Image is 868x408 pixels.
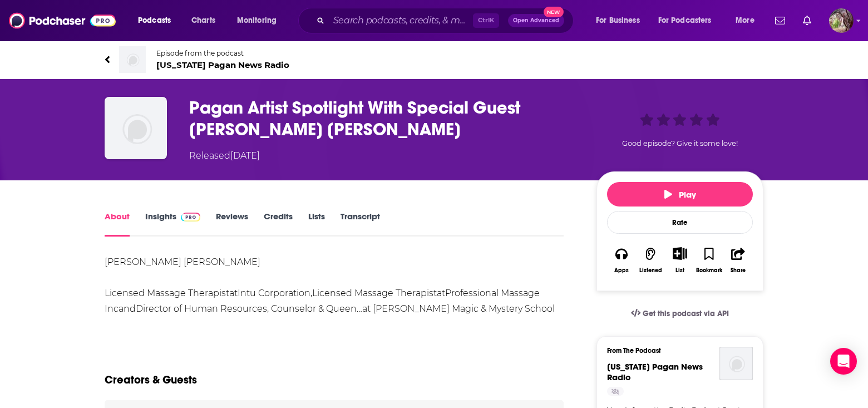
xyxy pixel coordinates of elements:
h3: From The Podcast [607,347,744,355]
a: About [105,211,130,237]
div: Bookmark [696,267,722,274]
a: Transcript [341,211,380,237]
button: Play [607,182,753,207]
img: User Profile [829,8,854,33]
button: open menu [651,12,728,30]
div: Open Intercom Messenger [830,348,857,375]
div: Apps [614,267,629,274]
a: Licensed Massage Therapist [105,288,229,298]
button: open menu [728,12,768,30]
div: Released [DATE] [189,149,260,163]
a: InsightsPodchaser Pro [145,211,200,237]
a: Get this podcast via API [622,300,738,327]
img: Podchaser - Follow, Share and Rate Podcasts [9,10,116,31]
span: Ctrl K [473,13,499,28]
button: Apps [607,240,636,281]
a: Show notifications dropdown [798,11,816,30]
a: Credits [264,211,293,237]
img: Podchaser Pro [181,213,200,222]
span: New [544,7,564,17]
div: Share [731,267,746,274]
span: Good episode? Give it some love! [622,139,738,148]
img: Iowa Pagan News Radio [119,46,146,73]
button: Share [724,240,753,281]
input: Search podcasts, credits, & more... [329,12,473,30]
button: Listened [636,240,665,281]
a: Intu Corporation [238,288,310,298]
span: Podcasts [138,13,171,28]
span: More [736,13,754,28]
span: Get this podcast via API [643,309,729,318]
a: Director of Human Resources, Counselor & Queen… [136,303,362,314]
span: Monitoring [237,13,277,28]
span: For Podcasters [658,13,712,28]
span: Play [664,189,696,200]
a: Licensed Massage Therapist [312,288,437,298]
button: Bookmark [694,240,723,281]
div: Show More ButtonList [665,240,694,281]
span: [US_STATE] Pagan News Radio [607,361,703,382]
div: Search podcasts, credits, & more... [309,8,584,33]
span: Logged in as MSanz [829,8,854,33]
a: Charts [184,12,222,30]
button: open menu [229,12,291,30]
h2: Creators & Guests [105,373,197,387]
span: For Business [596,13,640,28]
div: [PERSON_NAME] [PERSON_NAME] at , at and at [PERSON_NAME] Magic & Mystery School [105,254,564,317]
button: Show profile menu [829,8,854,33]
h1: Pagan Artist Spotlight With Special Guest Abigail Spinner McBride [189,97,579,140]
button: Open AdvancedNew [508,14,564,27]
a: Reviews [216,211,248,237]
button: Show More Button [668,247,691,259]
div: Rate [607,211,753,234]
img: Pagan Artist Spotlight With Special Guest Abigail Spinner McBride [105,97,167,159]
div: Listened [639,267,662,274]
a: Show notifications dropdown [771,11,790,30]
span: [US_STATE] Pagan News Radio [156,60,289,70]
span: Episode from the podcast [156,49,289,57]
img: Iowa Pagan News Radio [719,347,753,380]
a: Iowa Pagan News RadioEpisode from the podcast[US_STATE] Pagan News Radio [105,46,763,73]
button: open menu [588,12,654,30]
a: Lists [308,211,325,237]
div: List [675,267,684,274]
span: Charts [191,13,215,28]
button: open menu [130,12,185,30]
span: Open Advanced [513,18,559,23]
a: Iowa Pagan News Radio [607,361,703,382]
